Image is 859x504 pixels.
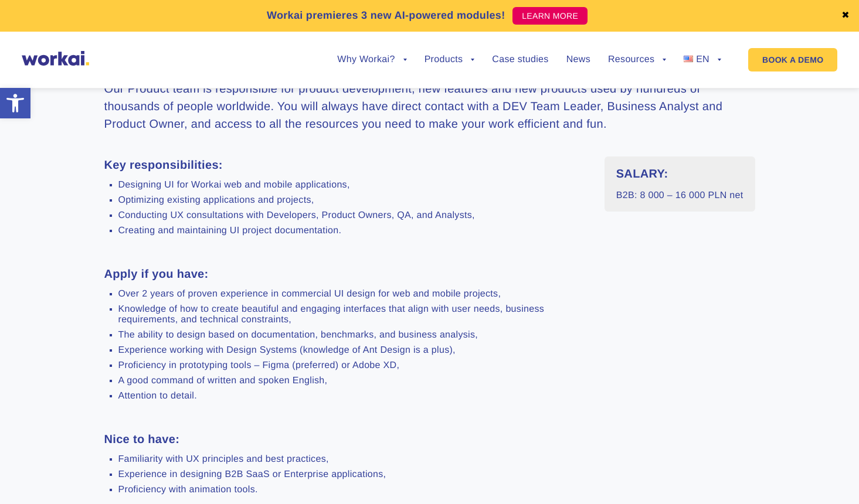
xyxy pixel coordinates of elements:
h3: SALARY: [616,165,743,183]
strong: Nice to have: [104,433,180,446]
a: Resources [608,55,666,64]
li: A good command of written and spoken English, [118,376,587,386]
a: Products [425,55,475,64]
li: Experience in designing B2B SaaS or Enterprise applications, [118,469,587,480]
p: Workai premieres 3 new AI-powered modules! [267,8,505,23]
li: Experience working with Design Systems (knowledge of Ant Design is a plus), [118,345,587,356]
span: Mobile phone number [276,48,369,60]
a: News [566,55,590,64]
li: Creating and maintaining UI project documentation. [118,226,587,236]
strong: Apply if you have: [104,268,209,281]
li: Optimizing existing applications and projects, [118,195,587,206]
a: Case studies [492,55,548,64]
li: Knowledge of how to create beautiful and engaging interfaces that align with user needs, business... [118,304,587,325]
strong: Key responsibilities: [104,159,223,172]
input: I hereby consent to the processing of the personal data I have provided during the recruitment pr... [3,164,11,171]
a: Privacy Policy [172,314,227,326]
h3: Our Product team is responsible for product development, new features and new products used by hu... [104,80,755,133]
a: LEARN MORE [512,7,588,25]
li: The ability to design based on documentation, benchmarks, and business analysis, [118,330,587,340]
span: I hereby consent to the processing of the personal data I have provided during the recruitment pr... [3,162,530,195]
p: B2B: 8 000 – 16 000 PLN net [616,189,743,203]
li: Proficiency with animation tools. [118,485,587,495]
li: Familiarity with UX principles and best practices, [118,454,587,465]
a: Why Workai? [337,55,406,64]
li: Proficiency in prototyping tools – Figma (preferred) or Adobe XD, [118,360,587,371]
span: EN [696,55,709,64]
a: ✖ [841,11,850,21]
li: Over 2 years of proven experience in commercial UI design for web and mobile projects, [118,289,587,299]
span: I hereby consent to the processing of my personal data of a special category contained in my appl... [3,223,546,267]
a: BOOK A DEMO [748,48,837,71]
input: I hereby consent to the processing of my personal data of a special category contained in my appl... [3,224,11,232]
li: Designing UI for Workai web and mobile applications, [118,180,587,190]
li: Attention to detail. [118,391,587,401]
li: Conducting UX consultations with Developers, Product Owners, QA, and Analysts, [118,210,587,221]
